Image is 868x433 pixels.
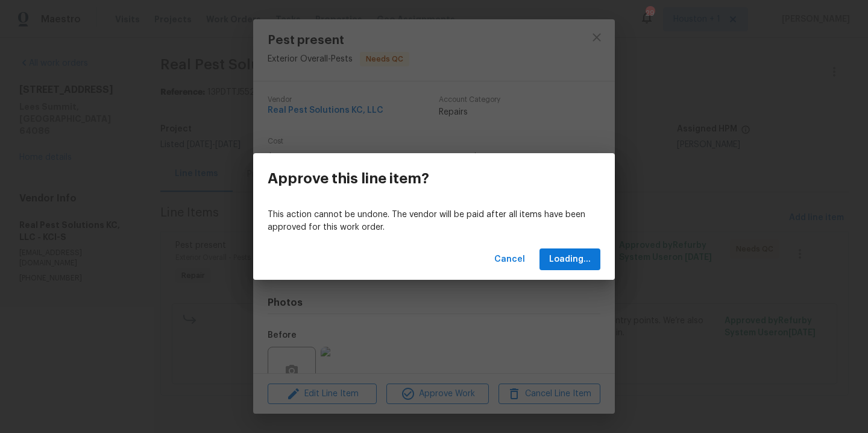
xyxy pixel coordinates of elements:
[489,248,530,271] button: Cancel
[539,248,600,271] button: Loading...
[268,170,429,187] h3: Approve this line item?
[494,252,525,267] span: Cancel
[549,252,591,267] span: Loading...
[268,209,600,234] p: This action cannot be undone. The vendor will be paid after all items have been approved for this...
